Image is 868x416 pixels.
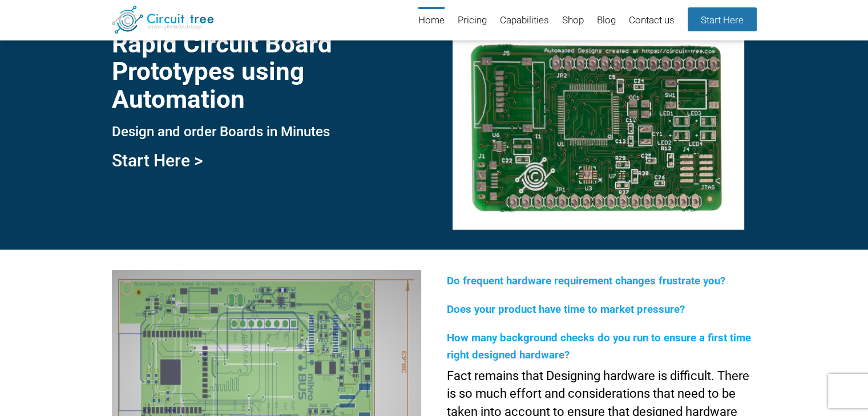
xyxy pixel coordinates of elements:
[562,7,584,35] a: Shop
[688,7,757,31] a: Start Here
[447,332,751,361] span: How many background checks do you run to ensure a first time right designed hardware?
[447,275,725,287] span: Do frequent hardware requirement changes frustrate you?
[112,150,203,170] a: Start Here >
[418,7,445,35] a: Home
[112,6,214,34] img: Circuit Tree
[447,303,685,316] span: Does your product have time to market pressure?
[500,7,549,35] a: Capabilities
[629,7,675,35] a: Contact us
[112,30,421,113] h1: Rapid Circuit Board Prototypes using Automation
[597,7,616,35] a: Blog
[112,124,421,139] h3: Design and order Boards in Minutes
[458,7,487,35] a: Pricing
